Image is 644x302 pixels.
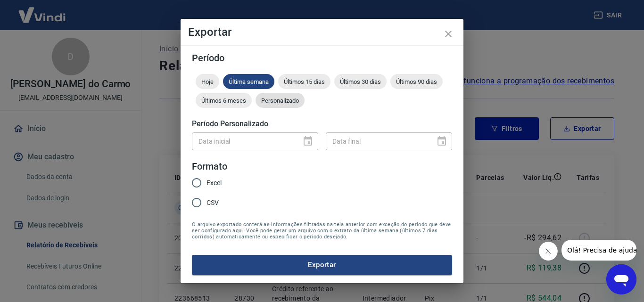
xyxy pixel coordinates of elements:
[192,221,452,240] span: O arquivo exportado conterá as informações filtradas na tela anterior com exceção do período que ...
[196,97,252,104] span: Últimos 6 meses
[192,119,452,129] h5: Período Personalizado
[390,78,443,85] span: Últimos 90 dias
[206,198,219,208] span: CSV
[192,160,227,173] legend: Formato
[196,78,219,85] span: Hoje
[206,178,222,188] span: Excel
[390,74,443,89] div: Últimos 90 dias
[606,264,636,294] iframe: Botão para abrir a janela de mensagens
[256,93,305,108] div: Personalizado
[6,7,79,14] span: Olá! Precisa de ajuda?
[188,26,456,38] h4: Exportar
[437,23,460,45] button: close
[326,132,429,150] input: DD/MM/YYYY
[334,78,387,85] span: Últimos 30 dias
[223,74,274,89] div: Última semana
[539,242,558,261] iframe: Fechar mensagem
[561,240,636,261] iframe: Mensagem da empresa
[196,93,252,108] div: Últimos 6 meses
[278,78,330,85] span: Últimos 15 dias
[192,255,452,275] button: Exportar
[223,78,274,85] span: Última semana
[192,132,295,150] input: DD/MM/YYYY
[278,74,330,89] div: Últimos 15 dias
[256,97,305,104] span: Personalizado
[196,74,219,89] div: Hoje
[334,74,387,89] div: Últimos 30 dias
[192,53,452,63] h5: Período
